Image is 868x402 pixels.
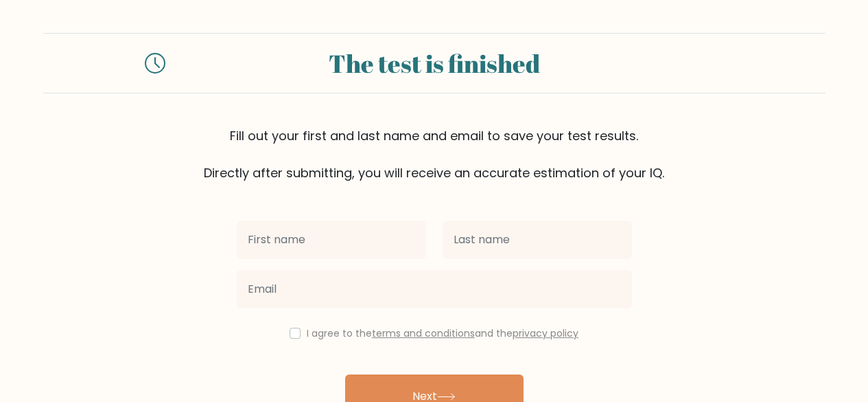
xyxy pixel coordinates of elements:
[237,270,632,309] input: Email
[43,126,825,182] div: Fill out your first and last name and email to save your test results. Directly after submitting,...
[307,326,578,340] label: I agree to the and the
[237,221,426,259] input: First name
[443,221,632,259] input: Last name
[372,326,475,340] a: terms and conditions
[513,326,578,340] a: privacy policy
[182,45,687,82] div: The test is finished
